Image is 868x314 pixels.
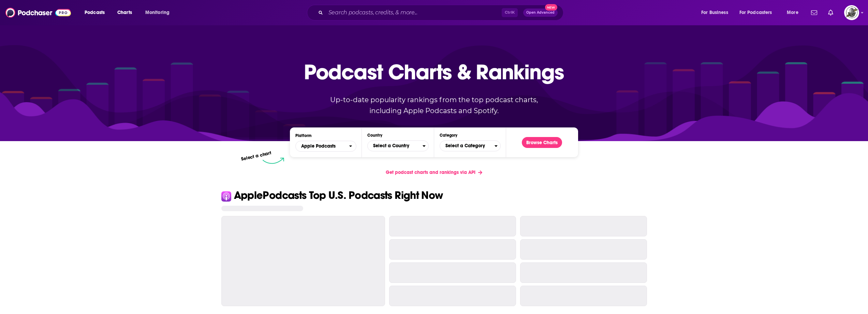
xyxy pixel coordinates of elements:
[221,191,231,201] img: Apple Icon
[523,9,558,17] button: Open AdvancedNew
[808,7,820,18] a: Show notifications dropdown
[844,5,859,20] img: User Profile
[844,5,859,20] button: Show profile menu
[386,169,475,175] span: Get podcast charts and rankings via API
[787,8,798,17] span: More
[117,8,132,17] span: Charts
[313,5,570,21] div: Search podcasts, credits, & more...
[825,7,836,18] a: Show notifications dropdown
[696,7,737,18] button: open menu
[844,5,859,20] span: Logged in as PodProMaxBooking
[145,8,170,17] span: Monitoring
[295,141,356,152] h2: Platforms
[141,7,178,18] button: open menu
[234,190,443,201] p: Apple Podcasts Top U.S. Podcasts Right Now
[296,140,349,152] span: Apple Podcasts
[701,8,728,17] span: For Business
[263,158,284,164] img: select arrow
[735,7,782,18] button: open menu
[380,164,488,181] a: Get podcast charts and rankings via API
[440,140,501,151] button: Categories
[326,7,502,18] input: Search podcasts, credits, & more...
[317,94,551,116] p: Up-to-date popularity rankings from the top podcast charts, including Apple Podcasts and Spotify.
[522,137,562,148] button: Browse Charts
[545,4,557,11] span: New
[295,141,356,152] button: open menu
[440,140,495,152] span: Select a Category
[368,140,422,152] span: Select a Country
[367,140,428,151] button: Countries
[502,8,518,17] span: Ctrl K
[739,8,772,17] span: For Podcasters
[304,50,564,94] p: Podcast Charts & Rankings
[113,7,136,18] a: Charts
[526,11,555,14] span: Open Advanced
[782,7,807,18] button: open menu
[241,150,272,162] p: Select a chart
[5,6,71,19] img: Podchaser - Follow, Share and Rate Podcasts
[80,7,114,18] button: open menu
[85,8,105,17] span: Podcasts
